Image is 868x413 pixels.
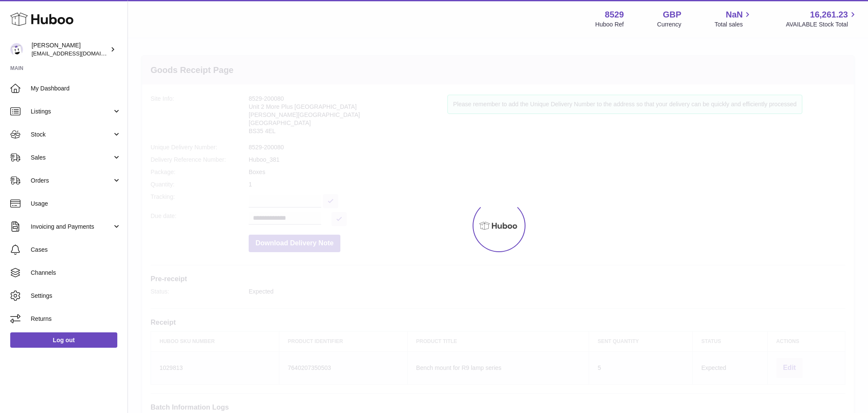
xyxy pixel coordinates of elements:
[31,200,121,208] span: Usage
[605,9,624,20] strong: 8529
[10,332,117,348] a: Log out
[663,9,681,20] strong: GBP
[786,9,858,29] a: 16,261.23 AVAILABLE Stock Total
[786,20,858,29] span: AVAILABLE Stock Total
[31,84,121,93] span: My Dashboard
[726,9,743,20] span: NaN
[31,315,121,323] span: Returns
[31,177,112,185] span: Orders
[810,9,848,20] span: 16,261.23
[714,20,752,29] span: Total sales
[31,246,121,254] span: Cases
[595,20,624,29] div: Huboo Ref
[31,292,121,300] span: Settings
[31,154,112,162] span: Sales
[10,43,23,56] img: admin@redgrass.ch
[31,131,112,139] span: Stock
[657,20,682,29] div: Currency
[31,108,112,116] span: Listings
[31,269,121,277] span: Channels
[32,50,125,57] span: [EMAIL_ADDRESS][DOMAIN_NAME]
[32,41,108,58] div: [PERSON_NAME]
[714,9,752,29] a: NaN Total sales
[31,223,112,231] span: Invoicing and Payments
